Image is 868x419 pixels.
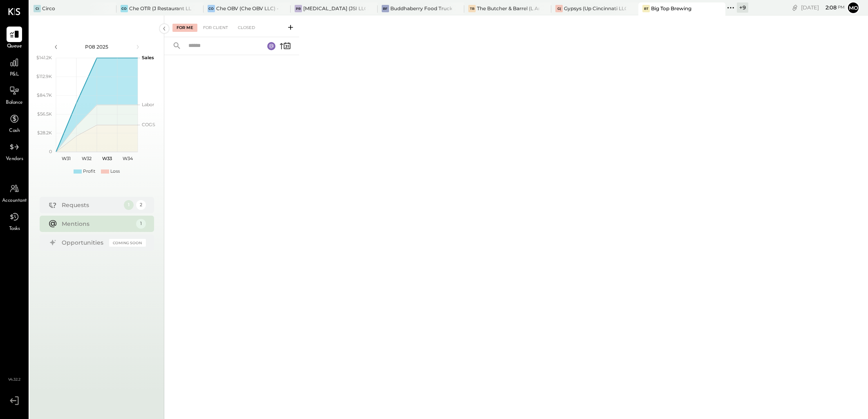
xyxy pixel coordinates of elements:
[122,156,133,161] text: W34
[2,197,27,205] span: Accountant
[234,24,259,32] div: Closed
[142,102,154,107] text: Labor
[0,111,28,135] a: Cash
[847,1,860,14] button: Mo
[37,130,52,136] text: $28.2K
[791,3,799,12] div: copy link
[37,92,52,98] text: $84.7K
[172,24,197,32] div: For Me
[82,156,92,161] text: W32
[737,2,748,13] div: + 9
[136,200,146,210] div: 2
[10,71,19,78] span: P&L
[6,99,23,107] span: Balance
[110,168,120,175] div: Loss
[9,225,20,233] span: Tasks
[382,5,389,12] div: BF
[109,239,146,247] div: Coming Soon
[62,238,105,247] div: Opportunities
[0,83,28,107] a: Balance
[62,156,71,161] text: W31
[564,5,626,12] div: Gypsys (Up Cincinnati LLC) - Ignite
[36,74,52,79] text: $112.9K
[0,209,28,233] a: Tasks
[555,5,563,12] div: G(
[62,201,120,209] div: Requests
[0,55,28,78] a: P&L
[37,111,52,117] text: $56.5K
[199,24,232,32] div: For Client
[642,5,650,12] div: BT
[62,220,132,228] div: Mentions
[216,5,278,12] div: Che OBV (Che OBV LLC) - Ignite
[142,122,155,127] text: COGS
[390,5,452,12] div: Buddhaberry Food Truck
[0,139,28,163] a: Vendors
[49,149,52,154] text: 0
[7,43,22,50] span: Queue
[303,5,365,12] div: [MEDICAL_DATA] (JSI LLC) - Ignite
[651,5,691,12] div: Big Top Brewing
[83,168,95,175] div: Profit
[129,5,191,12] div: Che OTR (J Restaurant LLC) - Ignite
[208,5,215,12] div: CO
[62,43,132,50] div: P08 2025
[295,5,302,12] div: PB
[136,219,146,229] div: 1
[468,5,476,12] div: TB
[36,55,52,60] text: $141.2K
[102,156,112,161] text: W33
[0,27,28,50] a: Queue
[34,5,41,12] div: Ci
[42,5,55,12] div: Circo
[9,127,20,135] span: Cash
[121,5,128,12] div: CO
[124,200,134,210] div: 1
[0,181,28,205] a: Accountant
[142,55,154,60] text: Sales
[6,156,23,163] span: Vendors
[477,5,539,12] div: The Butcher & Barrel (L Argento LLC) - [GEOGRAPHIC_DATA]
[801,4,845,11] div: [DATE]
